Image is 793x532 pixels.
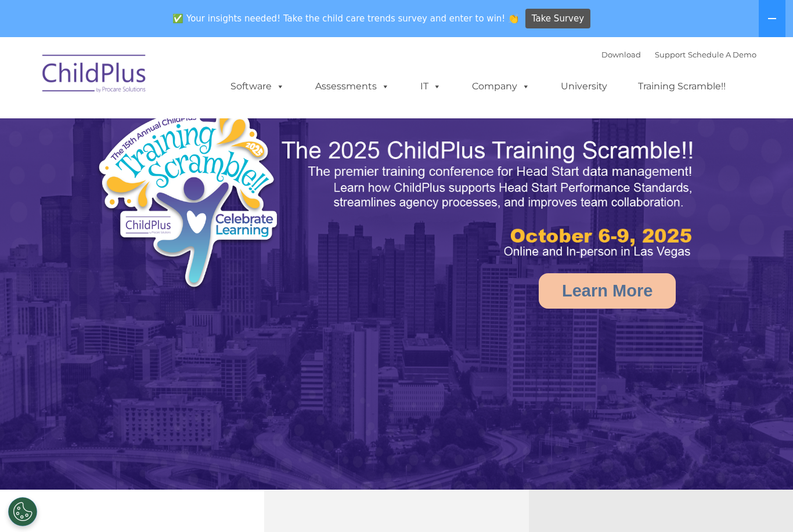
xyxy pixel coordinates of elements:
[539,273,676,309] a: Learn More
[409,75,453,98] a: IT
[168,8,524,30] span: ✅ Your insights needed! Take the child care trends survey and enter to win! 👏
[8,497,37,526] button: Cookies Settings
[525,9,591,29] a: Take Survey
[688,50,756,59] a: Schedule A Demo
[549,75,619,98] a: University
[626,75,737,98] a: Training Scramble!!
[219,75,296,98] a: Software
[601,50,756,59] font: |
[460,75,542,98] a: Company
[37,46,153,104] img: ChildPlus by Procare Solutions
[304,75,401,98] a: Assessments
[655,50,686,59] a: Support
[532,9,584,29] span: Take Survey
[601,50,641,59] a: Download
